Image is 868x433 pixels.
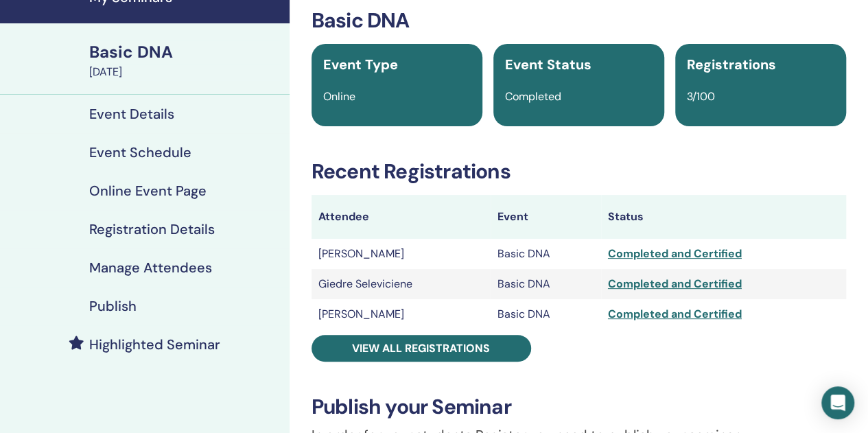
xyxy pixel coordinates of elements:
[312,269,491,299] td: Giedre Seleviciene
[89,221,215,237] h4: Registration Details
[601,195,846,239] th: Status
[312,239,491,269] td: [PERSON_NAME]
[89,106,174,122] h4: Event Details
[352,341,490,355] span: View all registrations
[89,336,220,353] h4: Highlighted Seminar
[89,259,212,276] h4: Manage Attendees
[608,306,839,323] div: Completed and Certified
[89,64,281,80] div: [DATE]
[89,144,191,161] h4: Event Schedule
[312,159,846,184] h3: Recent Registrations
[312,335,531,362] a: View all registrations
[491,239,601,269] td: Basic DNA
[608,276,839,292] div: Completed and Certified
[81,40,290,80] a: Basic DNA[DATE]
[491,195,601,239] th: Event
[89,40,281,64] div: Basic DNA
[505,89,561,104] span: Completed
[312,299,491,329] td: [PERSON_NAME]
[687,89,715,104] span: 3/100
[491,269,601,299] td: Basic DNA
[312,395,846,419] h3: Publish your Seminar
[505,56,591,73] span: Event Status
[608,246,839,262] div: Completed and Certified
[821,386,854,419] div: Open Intercom Messenger
[687,56,776,73] span: Registrations
[491,299,601,329] td: Basic DNA
[312,195,491,239] th: Attendee
[323,56,398,73] span: Event Type
[89,183,207,199] h4: Online Event Page
[323,89,355,104] span: Online
[312,8,846,33] h3: Basic DNA
[89,298,137,314] h4: Publish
